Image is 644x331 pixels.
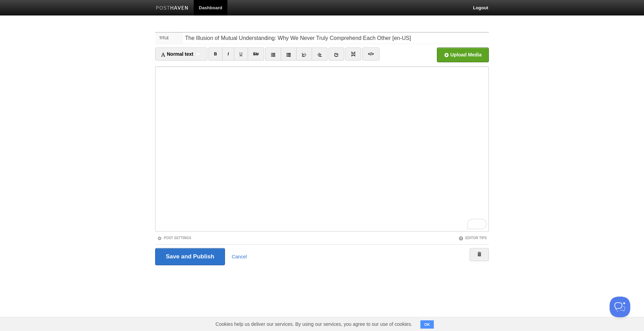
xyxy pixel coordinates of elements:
span: Cookies help us deliver our services. By using our services, you agree to our use of cookies. [208,317,419,331]
a: </> [362,47,379,61]
del: Str [253,52,259,56]
img: Posthaven-bar [156,6,189,11]
a: I [222,47,234,61]
a: Post Settings [157,236,191,240]
button: OK [420,320,434,329]
span: Normal text [161,51,193,57]
a: B [208,47,223,61]
a: Editor Tips [459,236,487,240]
img: pagebreak-icon.png [351,52,356,56]
a: Str [248,47,265,61]
a: U [234,47,248,61]
label: Title [155,33,183,44]
iframe: Help Scout Beacon - Open [610,297,630,317]
input: Save and Publish [155,248,225,265]
a: Cancel [232,254,247,259]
